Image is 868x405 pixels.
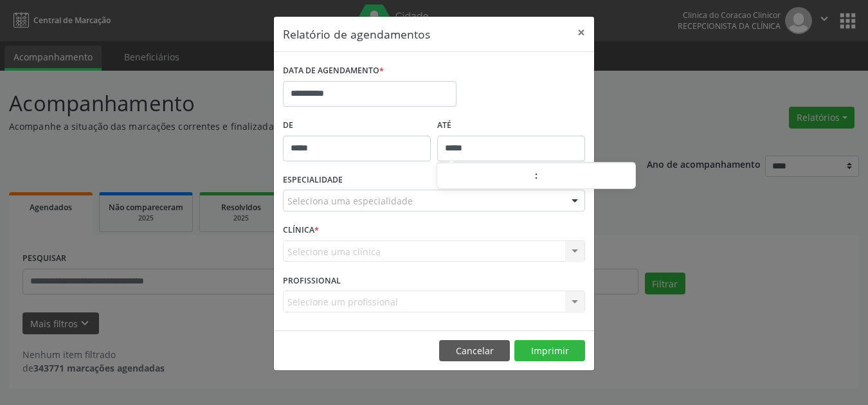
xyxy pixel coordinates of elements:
label: PROFISSIONAL [283,271,341,291]
input: Hour [437,164,534,190]
button: Imprimir [514,340,585,362]
label: ESPECIALIDADE [283,170,343,190]
button: Cancelar [439,340,510,362]
span: : [534,163,538,188]
label: CLÍNICA [283,221,319,240]
label: DATA DE AGENDAMENTO [283,61,384,81]
label: De [283,116,431,136]
button: Close [568,17,594,48]
span: Seleciona uma especialidade [287,194,413,208]
input: Minute [538,164,635,190]
h5: Relatório de agendamentos [283,26,430,42]
label: ATÉ [437,116,585,136]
